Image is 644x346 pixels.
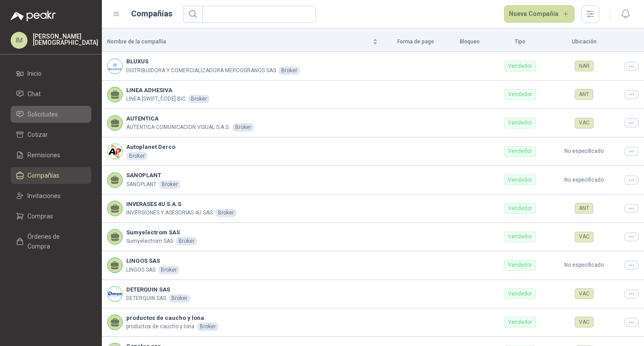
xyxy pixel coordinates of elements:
a: Compras [11,208,91,225]
div: Vendedor [504,232,536,242]
p: DISTRIBUIDORA Y COMERCIALIZADORA MERCOGRANOS SAS [126,66,276,75]
h1: Compañías [131,8,172,20]
p: AUTENTICA COMUNICACION VISUAL S.A.S. [126,123,230,132]
div: Vendedor [504,146,536,157]
div: Broker [158,266,179,274]
div: VAC [575,118,594,128]
div: Broker [126,152,147,160]
img: Company Logo [108,59,122,74]
div: Vendedor [504,260,536,271]
a: Inicio [11,65,91,82]
p: No especificado [555,147,613,156]
th: Forma de pago [383,32,449,52]
div: VAC [575,232,594,242]
b: LINEA ADHESIVA [126,86,209,95]
p: DETERQUIN SAS [126,294,166,303]
img: Logo peakr [11,11,56,21]
div: VAC [575,317,594,327]
div: Broker [159,180,180,189]
span: Cotizar [27,130,48,140]
div: Vendedor [504,89,536,100]
th: Ubicación [550,32,619,52]
p: LINGOS SAS [126,266,155,274]
div: Broker [188,95,209,103]
div: Vendedor [504,288,536,299]
div: Vendedor [504,175,536,185]
div: Broker [279,66,300,75]
a: Cotizar [11,126,91,143]
p: [PERSON_NAME] [DEMOGRAPHIC_DATA] [33,33,98,46]
img: Company Logo [108,287,122,301]
div: Broker [169,294,190,303]
div: Broker [197,323,218,331]
a: Órdenes de Compra [11,228,91,255]
a: Invitaciones [11,187,91,204]
b: LINGOS SAS [126,257,179,265]
p: No especificado [555,261,613,269]
b: AUTENTICA [126,114,254,123]
img: Company Logo [108,144,122,159]
a: Remisiones [11,147,91,163]
div: Broker [176,237,197,245]
div: IM [11,32,27,49]
b: SANOPLANT [126,171,180,180]
b: INVERASES 4U S.A.S [126,200,237,209]
p: INVERSIONES Y ASESORIAS 4U SAS [126,209,213,217]
span: Remisiones [27,150,60,160]
div: Vendedor [504,61,536,71]
span: Chat [27,89,41,99]
span: Invitaciones [27,191,61,201]
div: ANT [575,203,593,214]
p: SANOPLANT [126,180,156,189]
b: Autoplanet Derco [126,143,175,152]
button: Nueva Compañía [504,5,575,23]
th: Bloqueo [449,32,491,52]
b: DETERQUIN SAS [126,285,190,294]
span: Solicitudes [27,109,58,119]
div: ANT [575,89,593,100]
div: Vendedor [504,317,536,327]
p: No especificado [555,176,613,184]
p: Sumyelectrom SAS [126,237,173,245]
span: Nombre de la compañía [107,38,371,46]
div: Vendedor [504,118,536,128]
p: LINEA [SWIFT_CODE] BIC [126,95,186,103]
b: productos de caucho y lona [126,314,218,323]
th: Nombre de la compañía [102,32,383,52]
b: Sumyelectrom SAS [126,228,197,237]
a: Compañías [11,167,91,184]
div: VAC [575,288,594,299]
p: productos de caucho y lona [126,323,194,331]
span: Inicio [27,69,42,78]
div: NAR [575,61,594,71]
b: BLUXUS [126,57,300,66]
a: Chat [11,86,91,102]
th: Tipo [491,32,550,52]
a: Solicitudes [11,106,91,123]
span: Compañías [27,171,59,180]
div: Vendedor [504,203,536,214]
span: Compras [27,211,53,221]
div: Broker [215,209,237,217]
div: Broker [233,123,254,132]
span: Órdenes de Compra [27,232,83,251]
